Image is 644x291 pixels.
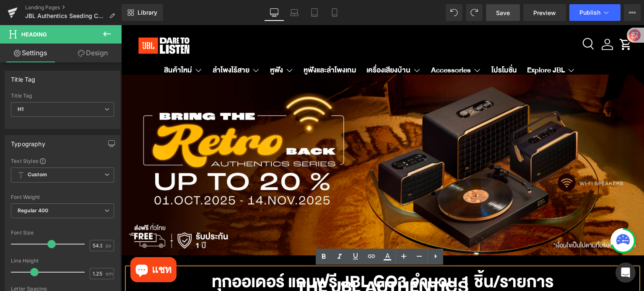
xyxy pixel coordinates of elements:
div: Font Weight [11,194,114,200]
h1: ทุกออเดอร์ แถมฟรี JBL GO3 จำนวน 1 ชิ้น/รายการ [6,243,517,272]
a: Mobile [325,4,345,21]
span: Publish [579,9,600,16]
div: Title Tag [11,71,36,83]
summary: Explore JBL [401,35,459,56]
span: em [106,271,113,276]
a: Laptop [284,4,304,21]
a: หูฟังและลำโพงเกม [182,35,235,56]
span: Library [138,9,157,16]
span: Save [496,8,510,17]
a: Design [62,44,123,62]
div: Typography [11,136,45,147]
a: Tablet [304,4,325,21]
a: Preview [523,4,566,21]
a: New Library [122,4,163,21]
summary: หูฟัง [144,35,177,56]
div: Title Tag [11,93,114,99]
span: 0 [509,9,512,17]
div: Font Size [11,230,114,236]
img: JBL Store Thailand [9,6,76,35]
div: Text Styles [11,157,114,164]
span: Preview [533,8,556,17]
inbox-online-store-chat: แชทร้านค้าออนไลน์ของ Shopify [7,232,58,259]
div: Open Intercom Messenger [615,263,636,283]
div: Line Height [11,258,114,264]
a: Desktop [264,4,284,21]
span: JBL Authentics Seeding Campaign [25,13,106,19]
button: Publish [569,4,621,21]
button: More [624,4,641,21]
summary: เครื่องเสียงบ้าน [240,35,305,56]
b: Custom [28,171,47,178]
summary: สินค้าใหม่ [38,35,86,56]
span: Heading [21,31,47,38]
summary: ลำโพงไร้สาย [86,35,144,56]
summary: Accessories [305,35,365,56]
b: H1 [18,106,23,112]
span: px [106,243,113,248]
b: Regular 400 [18,207,49,214]
a: Landing Pages [25,4,122,11]
button: Redo [466,4,483,21]
button: Undo [446,4,462,21]
a: โปรโมชั่น [370,35,396,56]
